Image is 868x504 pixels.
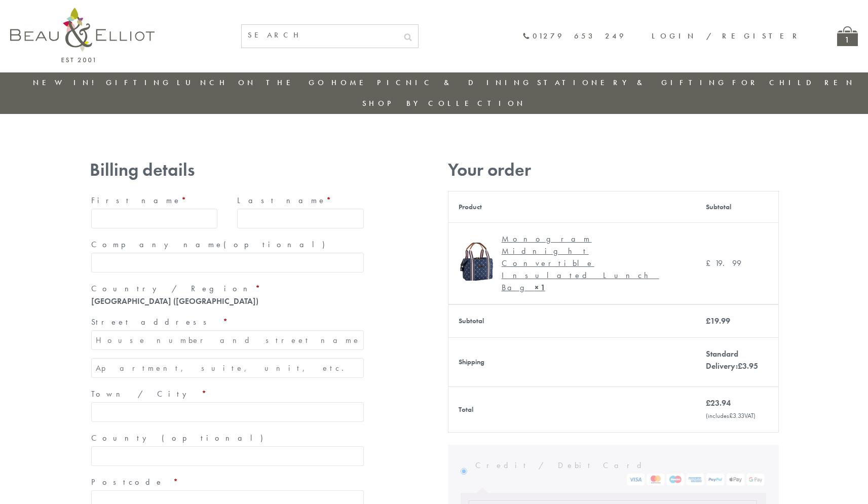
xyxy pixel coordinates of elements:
img: logo [10,8,155,62]
a: 01279 653 249 [522,32,626,41]
span: (optional) [223,239,331,250]
label: Company name [91,237,364,253]
label: Last name [237,192,364,209]
span: (optional) [162,433,269,443]
a: For Children [732,77,855,88]
a: Gifting [106,77,172,88]
h3: Your order [448,160,779,180]
input: House number and street name [91,330,364,350]
label: Street address [91,314,364,330]
strong: [GEOGRAPHIC_DATA] ([GEOGRAPHIC_DATA]) [91,296,258,306]
label: Town / City [91,386,364,402]
h3: Billing details [90,160,365,180]
a: Stationery & Gifting [537,77,727,88]
a: 1 [837,26,858,46]
label: First name [91,192,218,209]
label: Country / Region [91,281,364,297]
input: Apartment, suite, unit, etc. (optional) [91,358,364,378]
a: Lunch On The Go [177,77,327,88]
label: County [91,430,364,446]
a: Shop by collection [362,98,526,108]
a: Picnic & Dining [377,77,532,88]
a: New in! [33,77,101,88]
label: Postcode [91,474,364,490]
input: SEARCH [242,25,398,46]
a: Home [331,77,372,88]
a: Login / Register [652,31,802,41]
